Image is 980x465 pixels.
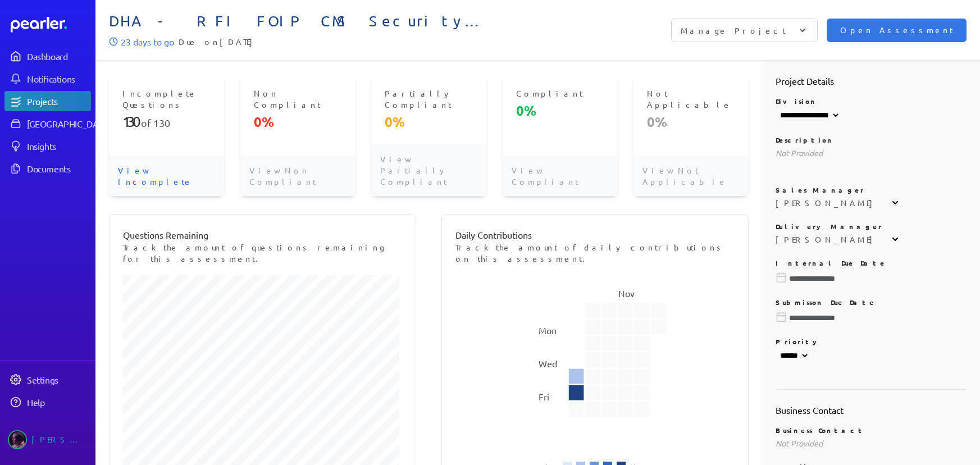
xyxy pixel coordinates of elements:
[27,51,90,62] div: Dashboard
[4,426,91,454] a: Ryan Baird's photo[PERSON_NAME]
[240,156,355,196] p: View Non Compliant
[122,113,211,131] p: of
[4,91,91,111] a: Projects
[776,312,967,323] input: Please choose a due date
[8,430,27,449] img: Ryan Baird
[776,258,967,267] p: Internal Due Date
[776,197,878,208] div: [PERSON_NAME]
[776,148,823,158] span: Not Provided
[516,102,604,120] p: 0%
[618,288,635,299] text: Nov
[776,426,967,435] p: Business Contact
[827,19,967,42] button: Open Assessment
[633,156,749,196] p: View Not Applicable
[503,156,618,196] p: View Compliant
[27,140,90,152] div: Insights
[4,158,91,179] a: Documents
[539,358,558,369] text: Wed
[776,273,967,284] input: Please choose a due date
[647,113,735,131] p: 0%
[122,88,211,110] p: Incomplete Questions
[153,117,170,129] span: 130
[123,228,402,241] p: Questions Remaining
[539,325,557,336] text: Mon
[109,12,538,30] span: DHA - RFI FOIP CMS Security Requirements
[121,35,174,48] p: 23 days to go
[179,35,258,48] span: Due on [DATE]
[27,73,90,84] div: Notifications
[11,17,91,33] a: Dashboard
[776,135,967,144] p: Description
[27,374,90,385] div: Settings
[27,95,90,107] div: Projects
[776,438,823,448] span: Not Provided
[27,163,90,174] div: Documents
[455,228,735,241] p: Daily Contributions
[254,113,342,131] p: 0%
[776,234,878,245] div: [PERSON_NAME]
[371,144,486,196] p: View Partially Compliant
[31,430,88,449] div: [PERSON_NAME]
[681,25,786,36] p: Manage Project
[4,136,91,156] a: Insights
[109,156,224,196] p: View Incomplete
[123,241,402,264] p: Track the amount of questions remaining for this assessment.
[516,88,604,99] p: Compliant
[385,88,473,110] p: Partially Compliant
[776,337,967,346] p: Priority
[840,24,953,37] span: Open Assessment
[27,396,90,408] div: Help
[254,88,342,110] p: Non Compliant
[4,113,91,134] a: [GEOGRAPHIC_DATA]
[4,370,91,390] a: Settings
[385,113,473,131] p: 0%
[4,69,91,89] a: Notifications
[776,298,967,307] p: Submisson Due Date
[539,391,550,402] text: Fri
[455,241,735,264] p: Track the amount of daily contributions on this assessment.
[776,403,967,417] h2: Business Contact
[4,392,91,412] a: Help
[27,118,111,129] div: [GEOGRAPHIC_DATA]
[4,46,91,66] a: Dashboard
[122,113,141,130] span: 130
[776,185,967,194] p: Sales Manager
[776,222,967,231] p: Delivery Manager
[647,88,735,110] p: Not Applicable
[776,74,967,88] h2: Project Details
[776,97,967,106] p: Division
